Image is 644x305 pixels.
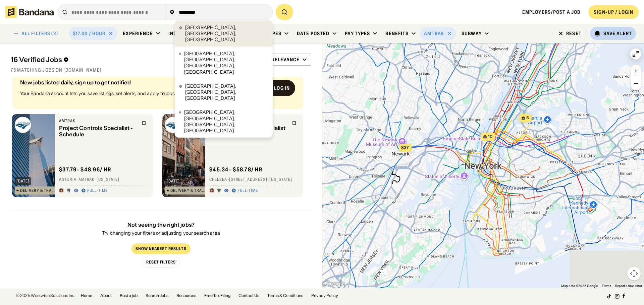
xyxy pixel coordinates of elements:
span: 10 [488,134,493,140]
a: Terms (opens in new tab) [602,284,611,288]
div: Try changing your filters or adjusting your search area [102,231,220,236]
div: Delivery & Transportation [20,188,55,193]
div: Pay Types [345,30,370,36]
a: About [100,294,112,298]
div: Project Controls Specialist -Schedule [59,125,138,138]
div: New jobs listed daily, sign up to get notified [20,80,240,85]
div: [GEOGRAPHIC_DATA], [GEOGRAPHIC_DATA], [GEOGRAPHIC_DATA], [GEOGRAPHIC_DATA] [184,51,269,75]
div: Benefits [385,30,409,36]
div: Relevance [272,57,300,63]
img: Bandana logotype [5,6,54,18]
a: Free Tax Filing [204,294,230,298]
a: Report a map error [615,284,642,288]
img: Amtrak logo [15,117,31,133]
div: Show Nearest Results [136,247,186,251]
div: grid [11,77,311,288]
div: 16 Verified Jobs [11,56,218,64]
a: Post a job [120,294,138,298]
a: Privacy Policy [311,294,338,298]
div: Full-time [237,188,258,194]
div: [GEOGRAPHIC_DATA], [GEOGRAPHIC_DATA], [GEOGRAPHIC_DATA] [185,83,269,101]
img: Google [324,280,346,288]
div: Delivery & Transportation [170,188,206,193]
div: Date Posted [297,30,329,36]
div: Reset Filters [146,260,176,264]
div: 75 matching jobs on [DOMAIN_NAME] [11,67,311,73]
div: $17.00 / hour [73,30,106,36]
a: Employers/Post a job [522,9,580,15]
div: Full-time [87,188,108,194]
div: © 2025 Workwise Solutions Inc. [16,294,75,298]
div: SIGN-UP / LOGIN [594,9,633,15]
div: Experience [123,30,153,36]
div: Subway [462,30,482,36]
div: $ 37.79 - $48.96 / hr [59,166,111,173]
a: Contact Us [238,294,259,298]
div: [GEOGRAPHIC_DATA], [GEOGRAPHIC_DATA], [GEOGRAPHIC_DATA] [185,24,269,43]
a: Search Jobs [146,294,168,298]
div: Astoria · Amtrak · [US_STATE] [59,177,149,182]
button: Map camera controls [627,267,641,280]
div: Reset [566,31,582,36]
a: Resources [176,294,196,298]
a: Open this area in Google Maps (opens a new window) [324,280,346,288]
img: Amtrak logo [165,117,181,133]
div: Chelsea · [STREET_ADDRESS] · [US_STATE] [209,177,299,182]
div: $ 45.34 - $58.78 / hr [209,166,263,173]
div: [GEOGRAPHIC_DATA], [GEOGRAPHIC_DATA], [GEOGRAPHIC_DATA], [GEOGRAPHIC_DATA] [184,109,269,134]
a: Home [81,294,92,298]
div: ALL FILTERS (2) [21,31,58,36]
div: Amtrak [59,118,138,124]
div: Save Alert [603,30,632,36]
span: Map data ©2025 Google [561,284,598,288]
div: Not seeing the right jobs? [102,222,220,228]
div: Your Bandana account lets you save listings, set alerts, and apply to jobs. [20,90,240,96]
div: [DATE] [16,179,30,183]
span: 5 [526,115,529,121]
div: Amtrak [424,30,444,36]
a: Terms & Conditions [267,294,303,298]
div: [DATE] [167,179,180,183]
span: $37 [401,145,409,150]
div: Industries [168,30,197,36]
